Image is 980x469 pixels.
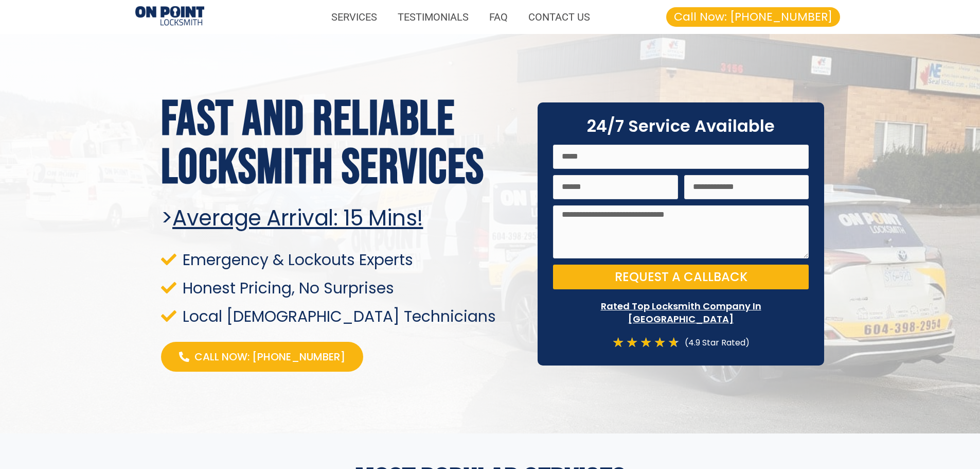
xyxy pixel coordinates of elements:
[612,336,680,350] div: 4.7/5
[321,5,387,29] a: SERVICES
[180,253,413,267] span: Emergency & Lockouts Experts
[172,203,423,233] u: Average arrival: 15 Mins!
[654,336,666,350] i: ★
[215,5,600,29] nav: Menu
[161,96,525,193] h1: Fast and reliable locksmith services
[553,145,809,296] form: On Point Locksmith
[161,342,363,372] a: Call Now: [PHONE_NUMBER]
[674,11,832,23] span: Call Now: [PHONE_NUMBER]
[518,5,600,29] a: CONTACT US
[666,7,840,27] a: Call Now: [PHONE_NUMBER]
[612,336,624,350] i: ★
[553,118,809,134] h2: 24/7 Service Available
[553,300,809,325] p: Rated Top Locksmith Company In [GEOGRAPHIC_DATA]
[180,281,394,295] span: Honest Pricing, No Surprises
[161,205,525,231] h2: >
[479,5,518,29] a: FAQ
[553,265,809,289] button: Request a Callback
[135,6,204,27] img: Proximity Locksmiths 1
[640,336,652,350] i: ★
[180,309,496,323] span: Local [DEMOGRAPHIC_DATA] Technicians
[626,336,638,350] i: ★
[615,271,747,283] span: Request a Callback
[194,350,345,364] span: Call Now: [PHONE_NUMBER]
[387,5,479,29] a: TESTIMONIALS
[680,336,750,350] div: (4.9 Star Rated)
[668,336,680,350] i: ★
